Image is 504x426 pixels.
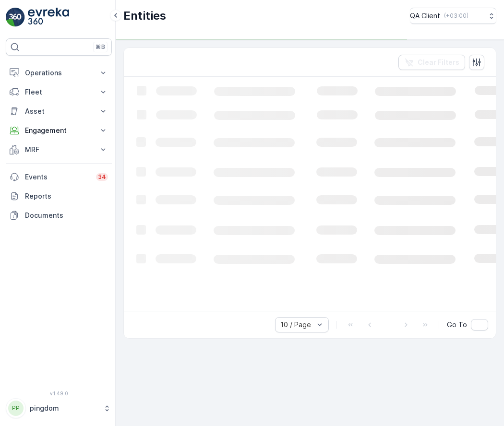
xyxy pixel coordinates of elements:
button: PPpingdom [6,398,112,418]
p: Entities [123,8,166,24]
button: QA Client(+03:00) [410,8,496,24]
button: Clear Filters [398,55,465,70]
a: Events34 [6,167,112,187]
p: Events [25,172,90,182]
span: v 1.49.0 [6,390,112,396]
p: QA Client [410,11,440,21]
button: Operations [6,63,112,83]
p: Asset [25,106,93,116]
p: Engagement [25,126,93,135]
p: Fleet [25,87,93,97]
img: logo [6,8,25,27]
p: Documents [25,211,108,220]
img: logo_light-DOdMpM7g.png [28,8,69,27]
button: Asset [6,102,112,121]
p: Reports [25,191,108,201]
p: ⌘B [96,43,105,51]
div: PP [8,401,24,416]
a: Documents [6,206,112,225]
p: Clear Filters [418,58,459,67]
p: pingdom [30,403,98,413]
button: Fleet [6,83,112,102]
p: Operations [25,68,93,78]
p: MRF [25,145,93,154]
p: ( +03:00 ) [444,12,468,20]
a: Reports [6,187,112,206]
span: Go To [447,320,467,330]
p: 34 [98,173,106,181]
button: Engagement [6,121,112,140]
button: MRF [6,140,112,159]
